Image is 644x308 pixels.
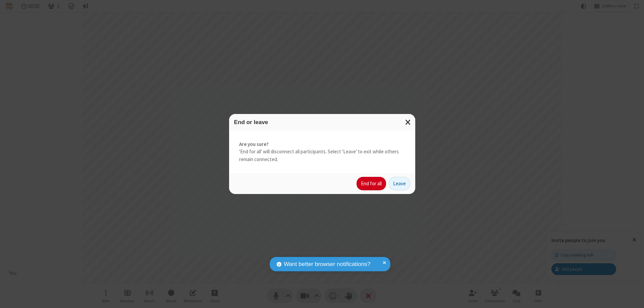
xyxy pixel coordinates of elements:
div: 'End for all' will disconnect all participants. Select 'Leave' to exit while others remain connec... [229,130,415,174]
h3: End or leave [234,119,410,125]
span: Want better browser notifications? [284,260,370,269]
button: Close modal [401,114,415,130]
strong: Are you sure? [239,141,405,148]
button: Leave [389,177,410,190]
button: End for all [357,177,386,190]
